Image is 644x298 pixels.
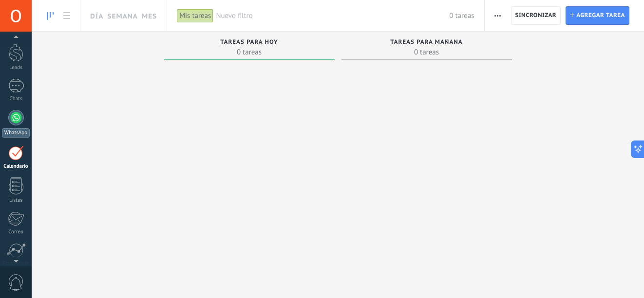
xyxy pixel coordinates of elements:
div: WhatsApp [2,128,30,138]
div: Tareas para mañana [346,39,507,47]
span: 0 tareas [169,47,330,57]
button: Más [491,6,505,25]
div: Leads [2,65,30,71]
button: Agregar tarea [566,6,629,25]
a: To-do line [42,6,58,25]
div: Correo [2,229,30,235]
span: Tareas para hoy [220,39,278,46]
span: Sincronizar [515,13,557,18]
span: 0 tareas [346,47,507,57]
span: Tareas para mañana [390,39,463,46]
div: Chats [2,96,30,102]
span: 0 tareas [449,11,474,20]
span: Nuevo filtro [216,11,449,20]
div: Calendario [2,163,30,170]
div: Mis tareas [177,9,213,23]
a: To-do list [58,6,75,25]
span: Agregar tarea [576,7,625,24]
div: Tareas para hoy [169,39,330,47]
button: Sincronizar [511,6,561,25]
div: Listas [2,197,30,204]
